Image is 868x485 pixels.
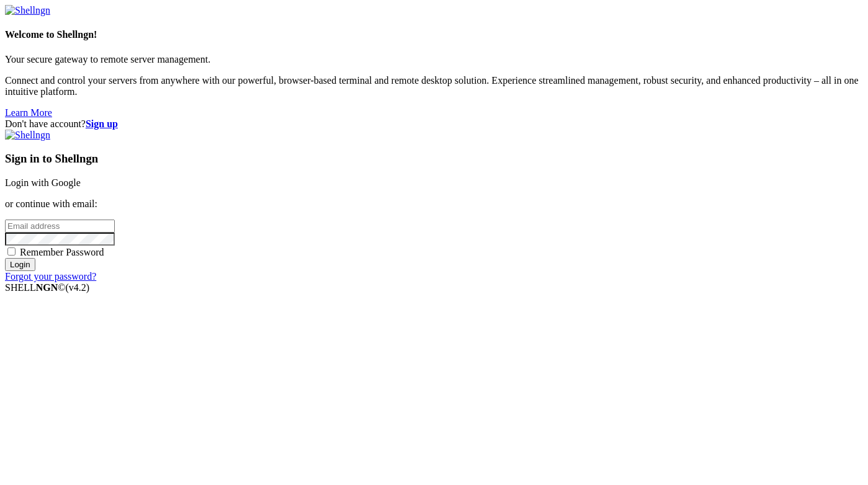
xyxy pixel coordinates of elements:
[66,282,90,293] span: 4.2.0
[5,118,863,130] div: Don't have account?
[7,247,16,256] input: Remember Password
[86,118,118,129] a: Sign up
[5,220,115,233] input: Email address
[5,198,863,210] p: or continue with email:
[36,282,58,293] b: NGN
[5,130,50,141] img: Shellngn
[5,271,96,282] a: Forgot your password?
[20,247,104,257] span: Remember Password
[5,282,89,293] span: SHELL ©
[5,5,50,16] img: Shellngn
[5,258,35,271] input: Login
[5,152,863,166] h3: Sign in to Shellngn
[5,29,863,40] h4: Welcome to Shellngn!
[5,75,863,97] p: Connect and control your servers from anywhere with our powerful, browser-based terminal and remo...
[5,177,81,188] a: Login with Google
[5,54,863,65] p: Your secure gateway to remote server management.
[5,107,52,118] a: Learn More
